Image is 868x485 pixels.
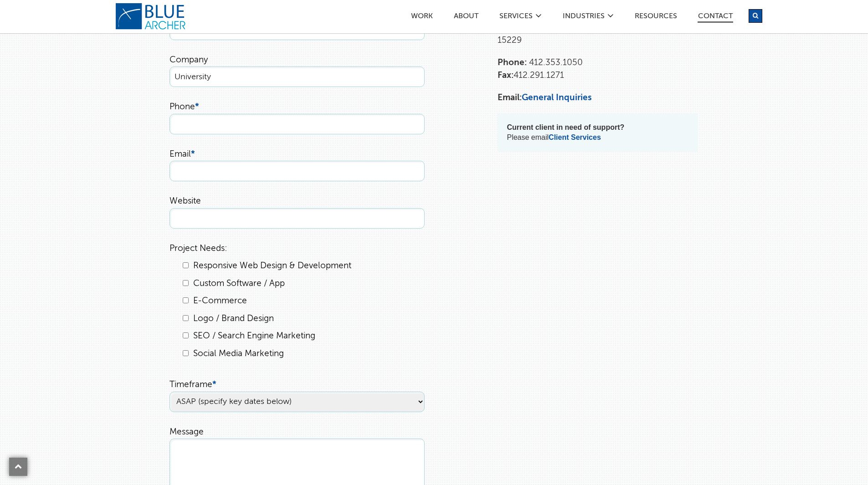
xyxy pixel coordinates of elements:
a: General Inquiries [522,93,592,102]
a: logo [115,3,188,30]
strong: Email: [498,93,522,102]
a: Industries [562,13,605,22]
p: 412.291.1271 [498,56,698,82]
span: 412.353.1050 [529,58,583,67]
label: Timeframe [169,380,216,389]
label: Responsive Web Design & Development [193,261,351,270]
label: Project Needs: [169,244,227,253]
strong: Fax: [498,71,514,80]
label: Social Media Marketing [193,349,284,358]
a: Client Services [549,133,601,141]
a: Work [411,13,433,22]
p: Please email [507,123,689,143]
a: ABOUT [453,13,479,22]
label: Message [169,428,204,436]
strong: Current client in need of support? [507,123,624,131]
label: Phone [169,102,199,111]
label: Website [169,197,201,205]
strong: Phone: [498,58,527,67]
label: Logo / Brand Design [193,314,274,323]
a: Resources [634,13,678,22]
label: Company [169,56,208,64]
label: Custom Software / App [193,279,285,288]
label: Email [169,150,195,158]
label: E-Commerce [193,296,247,305]
a: SERVICES [499,13,533,22]
label: SEO / Search Engine Marketing [193,332,315,340]
a: Contact [698,13,733,23]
